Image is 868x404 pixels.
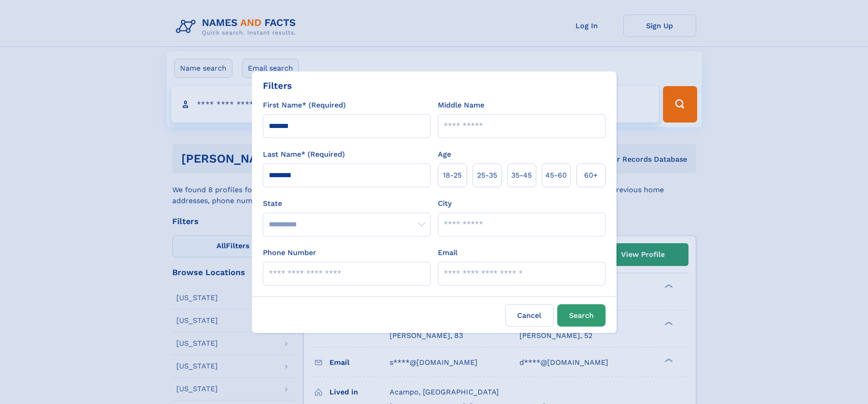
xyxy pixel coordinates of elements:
[477,170,497,181] span: 25‑35
[584,170,598,181] span: 60+
[438,198,452,209] label: City
[263,149,345,160] label: Last Name* (Required)
[557,304,606,327] button: Search
[505,304,554,327] label: Cancel
[438,247,457,258] label: Email
[263,247,316,258] label: Phone Number
[438,100,484,111] label: Middle Name
[263,100,346,111] label: First Name* (Required)
[545,170,567,181] span: 45‑60
[263,79,292,92] div: Filters
[438,149,451,160] label: Age
[263,198,431,209] label: State
[511,170,532,181] span: 35‑45
[443,170,462,181] span: 18‑25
